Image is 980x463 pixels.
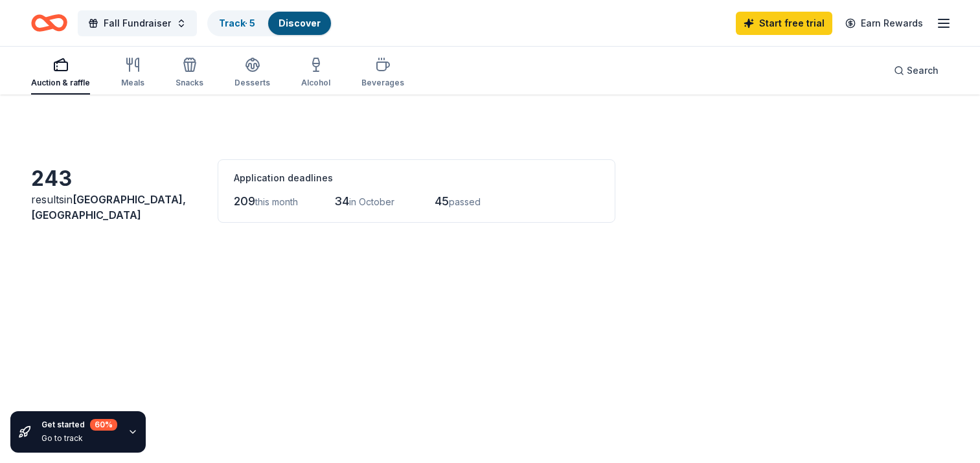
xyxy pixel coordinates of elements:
div: Alcohol [301,78,330,88]
a: Earn Rewards [838,12,931,35]
span: Search [907,63,939,78]
a: Track· 5 [219,17,255,28]
div: Snacks [176,78,203,88]
span: [GEOGRAPHIC_DATA], [GEOGRAPHIC_DATA] [31,193,186,221]
span: passed [449,196,481,207]
div: 243 [31,166,202,192]
span: Fall Fundraiser [104,16,171,31]
a: Discover [279,17,321,28]
a: Start free trial [736,12,832,35]
span: 45 [435,194,449,208]
button: Snacks [176,52,203,95]
a: Home [31,8,67,38]
span: 34 [334,194,349,208]
button: Desserts [234,52,270,95]
div: Meals [121,78,144,88]
div: Application deadlines [234,170,599,186]
button: Beverages [361,52,404,95]
div: Go to track [41,433,117,444]
div: Auction & raffle [31,78,90,88]
div: results [31,192,202,223]
button: Alcohol [301,52,330,95]
button: Meals [121,52,144,95]
div: Beverages [361,78,404,88]
span: in [31,193,186,221]
span: 209 [234,194,255,208]
button: Track· 5Discover [207,10,332,36]
div: Get started [41,419,117,431]
button: Auction & raffle [31,52,90,95]
button: Fall Fundraiser [78,10,197,36]
div: 60 % [90,419,117,431]
span: in October [349,196,394,207]
div: Desserts [234,78,270,88]
span: this month [255,196,298,207]
button: Search [883,58,949,84]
